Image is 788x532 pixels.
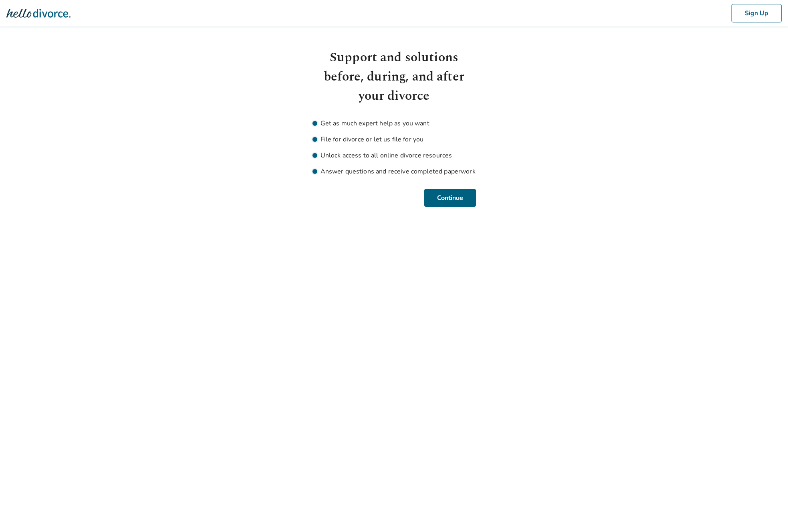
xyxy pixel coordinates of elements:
button: Sign Up [732,4,782,22]
li: Get as much expert help as you want [312,119,476,128]
li: File for divorce or let us file for you [312,135,476,144]
li: Unlock access to all online divorce resources [312,151,476,160]
li: Answer questions and receive completed paperwork [312,167,476,176]
img: Hello Divorce Logo [6,5,71,21]
h1: Support and solutions before, during, and after your divorce [312,48,476,106]
button: Continue [424,189,476,207]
